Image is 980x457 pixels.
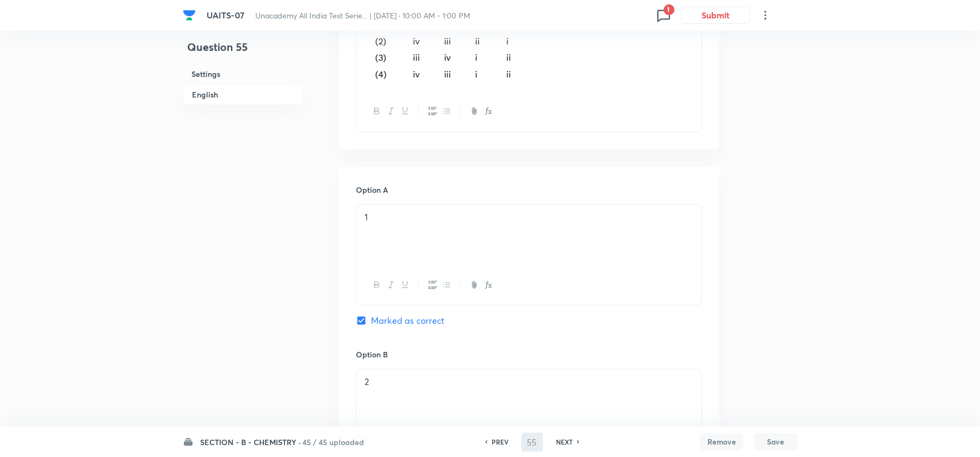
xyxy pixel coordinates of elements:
[200,436,301,448] h6: SECTION - B - CHEMISTRY ·
[492,437,508,447] h6: PREV
[365,376,693,388] p: 2
[681,6,750,24] button: Submit
[754,433,797,451] button: Save
[183,39,304,64] h4: Question 55
[356,349,702,360] h6: Option B
[183,84,304,105] h6: English
[183,9,196,22] img: Company Logo
[255,10,470,21] span: Unacademy All India Test Serie... | [DATE] · 10:00 AM - 1:00 PM
[556,437,573,447] h6: NEXT
[371,314,445,327] span: Marked as correct
[700,433,743,451] button: Remove
[183,64,304,84] h6: Settings
[302,436,364,448] h6: 45 / 45 uploaded
[183,9,198,22] a: Company Logo
[207,9,244,21] span: UAITS-07
[365,211,693,224] p: 1
[664,4,674,15] span: 1
[356,184,702,195] h6: Option A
